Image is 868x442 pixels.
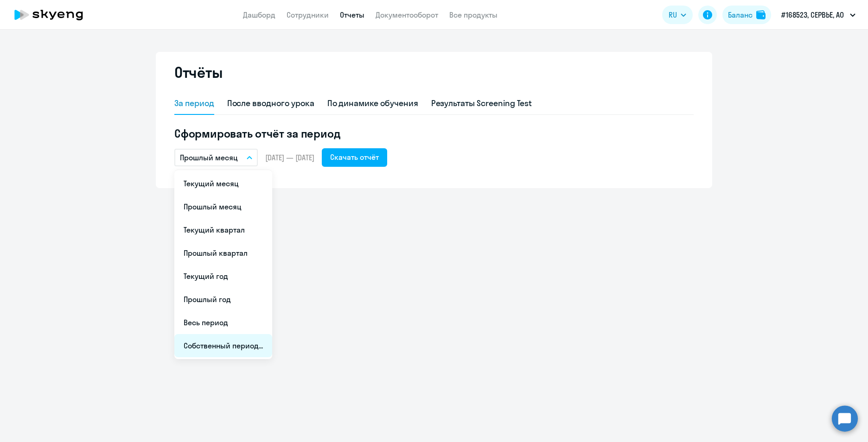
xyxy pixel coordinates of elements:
a: Дашборд [243,10,275,19]
a: Все продукты [449,10,498,19]
a: Отчеты [340,10,364,19]
div: Скачать отчёт [330,152,379,163]
div: По динамике обучения [327,97,418,109]
button: Скачать отчёт [322,148,387,167]
button: Балансbalance [722,6,771,24]
a: Документооборот [376,10,438,19]
div: Результаты Screening Test [431,97,532,109]
img: balance [756,10,766,19]
div: Баланс [728,9,753,20]
a: Сотрудники [287,10,329,19]
div: За период [174,97,214,109]
span: [DATE] — [DATE] [265,152,314,163]
ul: RU [174,170,272,359]
h5: Сформировать отчёт за период [174,126,694,141]
div: После вводного урока [227,97,314,109]
p: #168523, СЕРВЬЕ, АО [781,9,844,20]
h2: Отчёты [174,63,223,82]
button: RU [662,6,693,24]
span: RU [669,9,677,20]
p: Прошлый месяц [180,152,238,163]
button: #168523, СЕРВЬЕ, АО [777,4,860,26]
button: Прошлый месяц [174,149,258,166]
